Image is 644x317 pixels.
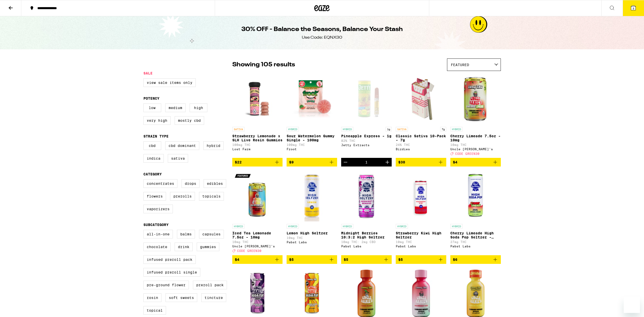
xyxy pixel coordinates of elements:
label: Concentrates [143,179,177,188]
div: Birdies [396,147,446,151]
p: 10mg THC [232,240,283,244]
div: Froot [287,147,337,151]
label: High [190,103,207,112]
label: Sativa [168,154,188,163]
div: Pabst Labs [396,245,446,248]
label: CBD Dominant [165,141,199,150]
a: Open page for Iced Tea Lemonade 7.5oz - 10mg from Uncle Arnie's [232,171,283,255]
div: Lost Farm [232,147,283,151]
iframe: Button to launch messaging window [624,297,640,313]
button: Add to bag [450,158,501,167]
label: Capsules [199,230,224,238]
label: Mostly CBD [175,116,204,125]
button: 3 [623,0,644,16]
span: 3 [633,7,634,10]
p: Cherry Limeade 7.5oz - 10mg [450,134,501,142]
label: Vaporizers [143,205,173,213]
label: Low [143,103,161,112]
img: Pabst Labs - Midnight Berries 10:3:2 High Seltzer [341,171,392,221]
a: Open page for Cherry Limeade 7.5oz - 10mg from Uncle Arnie's [450,73,501,158]
div: Use Code: EQNX30 [302,35,342,40]
label: Drops [181,179,200,188]
p: SATIVA [396,127,408,131]
label: Preroll Pack [193,281,227,289]
p: 24% THC [396,143,446,146]
p: SATIVA [232,127,244,131]
button: Increment [383,158,392,167]
p: HYBRID [232,224,244,229]
p: 7g [440,127,446,131]
label: All-In-One [143,230,173,238]
p: 100mg THC [287,143,337,146]
span: $30 [398,160,405,164]
p: 1g [386,127,392,131]
legend: Sale [143,71,153,75]
p: HYBRID [341,224,353,229]
label: View Sale Items Only [143,78,196,87]
p: HYBRID [450,127,463,131]
button: Add to bag [232,158,283,167]
a: Open page for Sour Watermelon Gummy Single - 100mg from Froot [287,73,337,158]
label: Rosin [143,293,161,302]
p: 10mg THC [287,236,337,239]
p: Strawberry Lemonade x SLH Live Resin Gummies [232,134,283,142]
label: Infused Preroll Pack [143,255,196,264]
label: Chocolate [143,243,171,251]
legend: Category [143,172,162,176]
div: Pabst Labs [450,245,501,248]
span: Featured [451,63,469,67]
button: Decrement [341,158,350,167]
p: Lemon High Seltzer [287,231,337,235]
p: 10mg THC [396,240,446,244]
div: Uncle [PERSON_NAME]'s [232,245,283,248]
p: HYBRID [287,224,299,229]
label: Infused Preroll Single [143,268,200,277]
img: Uncle Arnie's - Cherry Limeade 7.5oz - 10mg [450,73,501,124]
img: Pabst Labs - Cherry Limeade High Soda Pop Seltzer - 25mg [450,171,501,221]
p: Classic Sativa 10-Pack - 7g [396,134,446,142]
p: Midnight Berries 10:3:2 High Seltzer [341,231,392,239]
label: Very High [143,116,171,125]
button: Add to bag [232,255,283,264]
p: Pineapple Express - 1g [341,134,392,138]
p: HYBRID [341,127,353,131]
a: Open page for Classic Sativa 10-Pack - 7g from Birdies [396,73,446,158]
label: Topical [143,306,166,315]
a: Open page for Pineapple Express - 1g from Jetty Extracts [341,73,392,158]
div: Pabst Labs [287,240,337,244]
img: Pabst Labs - Strawberry Kiwi High Seltzer [396,171,446,221]
button: Add to bag [450,255,501,264]
button: Add to bag [396,255,446,264]
p: 27mg THC [450,240,501,244]
p: 10mg THC: 2mg CBD [341,240,392,244]
label: Gummies [197,243,219,251]
p: Cherry Limeade High Soda Pop Seltzer - 25mg [450,231,501,239]
div: 1 [365,160,368,164]
span: $6 [453,258,457,262]
span: $5 [344,258,348,262]
p: Showing 105 results [232,61,295,69]
legend: Potency [143,96,159,100]
label: Drink [175,243,193,251]
label: Soft Sweets [166,293,197,302]
label: Balms [177,230,195,238]
p: 100mg THC [232,143,283,146]
img: Lost Farm - Strawberry Lemonade x SLH Live Resin Gummies [232,73,283,124]
p: 10mg THC [450,143,501,146]
legend: Strain Type [143,134,169,138]
label: Indica [143,154,164,163]
img: Birdies - Classic Sativa 10-Pack - 7g [396,73,446,124]
span: $4 [235,258,239,262]
a: Open page for Lemon High Seltzer from Pabst Labs [287,171,337,255]
span: $5 [398,258,403,262]
h1: 30% OFF - Balance the Seasons, Balance Your Stash [241,25,403,34]
p: HYBRID [396,224,408,229]
span: $22 [235,160,242,164]
p: Sour Watermelon Gummy Single - 100mg [287,134,337,142]
span: CODE GREEN30 [455,152,480,155]
p: HYBRID [287,127,299,131]
label: Tincture [201,293,226,302]
img: Pabst Labs - Lemon High Seltzer [287,171,337,221]
p: Strawberry Kiwi High Seltzer [396,231,446,239]
div: Uncle [PERSON_NAME]'s [450,147,501,151]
